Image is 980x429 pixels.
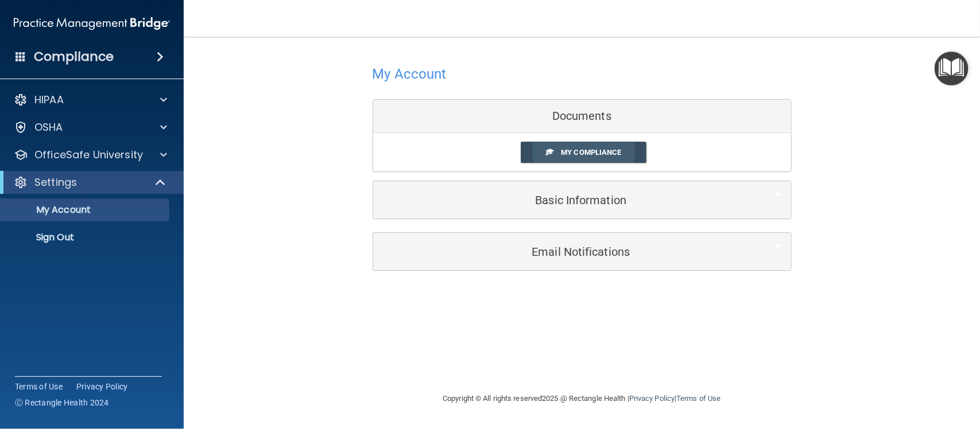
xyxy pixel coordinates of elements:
a: Basic Information [382,187,783,213]
a: OfficeSafe University [14,148,167,162]
div: Documents [373,100,791,133]
a: Settings [14,175,166,189]
a: Privacy Policy [629,394,675,403]
span: My Compliance [561,148,621,157]
a: HIPAA [14,93,167,107]
p: Settings [34,175,77,189]
h4: Compliance [34,49,114,65]
p: OfficeSafe University [34,148,143,162]
h4: My Account [373,67,447,81]
a: OSHA [14,120,167,134]
button: Open Resource Center [935,52,969,85]
p: Sign Out [7,232,164,243]
div: Copyright © All rights reserved 2025 @ Rectangle Health | | [373,380,792,417]
a: Email Notifications [382,239,783,264]
span: Ⓒ Rectangle Health 2024 [15,397,109,408]
h5: Email Notifications [382,245,747,258]
p: My Account [7,204,164,216]
p: OSHA [34,120,63,134]
img: PMB logo [14,12,170,35]
p: HIPAA [34,93,64,107]
a: Privacy Policy [76,381,128,392]
a: Terms of Use [676,394,721,403]
a: Terms of Use [15,381,63,392]
h5: Basic Information [382,194,747,206]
